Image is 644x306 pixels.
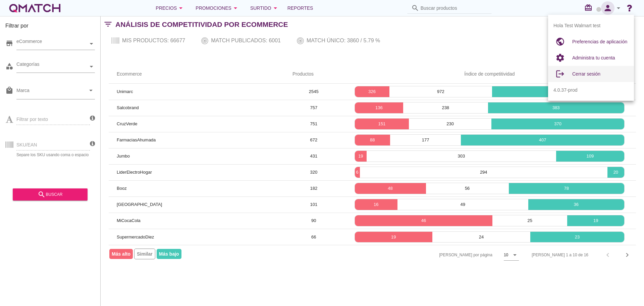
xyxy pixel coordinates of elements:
[156,4,185,12] div: Precios
[432,234,530,241] p: 24
[355,104,403,111] p: 136
[109,249,133,259] span: Más alto
[355,137,390,143] p: 88
[271,4,279,12] i: arrow_drop_down
[614,4,623,12] i: arrow_drop_down
[284,180,343,196] td: 182
[190,1,245,15] button: Promociones
[488,104,624,111] p: 383
[87,86,95,94] i: arrow_drop_down
[355,217,493,224] p: 46
[5,86,13,94] i: local_mall
[284,65,343,84] th: Productos: Not sorted.
[530,234,624,241] p: 23
[621,249,633,261] button: Next page
[285,1,316,15] a: Reportes
[367,153,556,160] p: 303
[343,65,636,84] th: Índice de competitividad: Not sorted.
[421,3,488,13] input: Buscar productos
[196,4,239,12] div: Promociones
[117,105,139,110] span: Salcobrand
[8,1,62,15] a: white-qmatch-logo
[5,39,13,47] i: store
[397,201,528,208] p: 49
[409,121,491,127] p: 230
[5,22,95,33] h3: Filtrar por
[231,4,239,12] i: arrow_drop_down
[150,1,190,15] button: Precios
[567,217,624,224] p: 19
[13,188,88,201] button: buscar
[117,154,130,159] span: Jumbo
[504,252,508,258] div: 10
[584,4,595,12] i: redeem
[38,190,46,199] i: search
[360,169,607,176] p: 294
[18,190,82,199] div: buscar
[355,234,432,241] p: 19
[491,121,624,127] p: 370
[284,229,343,245] td: 66
[372,245,519,265] div: [PERSON_NAME] por página
[553,87,578,94] span: 4.0.37-prod
[284,148,343,164] td: 431
[572,71,600,77] span: Cerrar sesión
[390,137,461,143] p: 177
[461,137,624,143] p: 407
[284,116,343,132] td: 751
[284,213,343,229] td: 90
[492,217,567,224] p: 25
[553,35,567,48] i: public
[284,164,343,180] td: 320
[572,39,627,44] span: Preferencias de aplicación
[607,169,624,176] p: 20
[117,121,137,126] span: CruzVerde
[117,234,154,239] span: SupermercadoDiez
[157,249,181,259] span: Más bajo
[115,19,288,30] h2: Análisis de competitividad por Ecommerce
[355,153,367,160] p: 19
[5,62,13,70] i: category
[284,196,343,213] td: 101
[528,201,624,208] p: 36
[284,84,343,100] td: 2545
[245,1,285,15] button: Surtido
[532,252,588,258] div: [PERSON_NAME] 1 a 10 de 16
[134,249,155,259] span: Similar
[553,67,567,81] i: logout
[117,218,141,223] span: MiCocaCola
[556,153,624,160] p: 109
[403,104,488,111] p: 238
[389,88,492,95] p: 972
[509,185,624,192] p: 78
[511,251,519,259] i: arrow_drop_down
[623,251,631,259] i: chevron_right
[250,4,279,12] div: Surtido
[492,88,624,95] p: 1247
[117,170,152,175] span: LiderElectroHogar
[284,100,343,116] td: 757
[117,89,133,94] span: Unimarc
[355,121,409,127] p: 151
[355,88,389,95] p: 326
[572,55,615,60] span: Administra tu cuenta
[355,185,426,192] p: 48
[553,22,600,29] span: Hola Test Walmart test
[177,4,185,12] i: arrow_drop_down
[553,51,567,64] i: settings
[117,137,156,142] span: FarmaciasAhumada
[601,3,614,13] i: person
[411,4,419,12] i: search
[284,132,343,148] td: 672
[355,201,397,208] p: 16
[287,4,313,12] span: Reportes
[117,202,162,207] span: [GEOGRAPHIC_DATA]
[355,169,360,176] p: 6
[426,185,509,192] p: 56
[109,65,284,84] th: Ecommerce: Not sorted.
[117,186,127,191] span: Booz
